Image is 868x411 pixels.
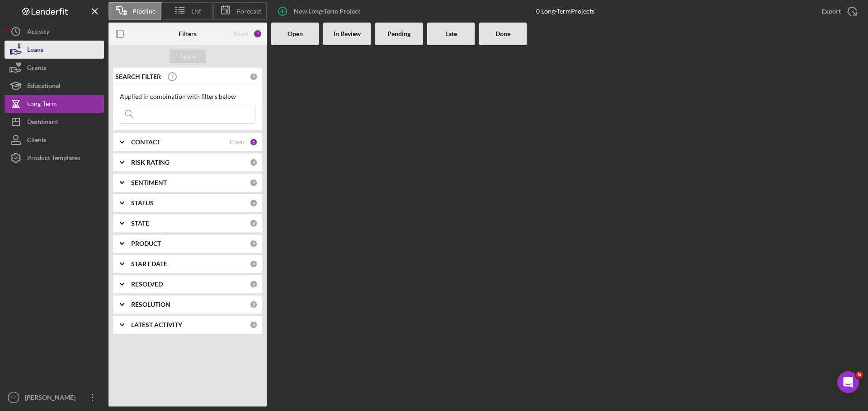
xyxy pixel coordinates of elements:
b: STATE [131,220,149,227]
b: LATEST ACTIVITY [131,321,182,328]
div: New Long-Term Project [294,2,360,20]
div: Loans [27,41,43,61]
button: Loans [5,41,104,59]
div: [PERSON_NAME] [23,388,81,409]
button: Clients [5,131,104,149]
b: START DATE [131,260,167,268]
div: Product Templates [27,149,80,169]
button: SF[PERSON_NAME] [5,388,104,406]
div: Reset [233,30,249,37]
button: Activity [5,23,104,41]
div: 0 [250,179,258,187]
div: 0 [250,280,258,288]
div: 0 [250,260,258,268]
div: Clients [27,131,47,151]
div: Export [821,2,841,20]
div: 0 [250,321,258,329]
span: Pipeline [132,8,156,15]
div: Grants [27,59,46,79]
text: SF [11,395,16,400]
button: Apply [170,50,206,63]
div: Educational [27,77,61,97]
div: Activity [27,23,49,43]
b: Pending [387,30,410,37]
b: Filters [179,30,197,37]
b: SEARCH FILTER [115,73,161,80]
b: In Review [334,30,361,37]
b: RISK RATING [131,159,170,166]
iframe: Intercom live chat [837,371,859,393]
button: Grants [5,59,104,77]
button: Long-Term [5,95,104,113]
b: CONTACT [131,139,160,146]
b: RESOLVED [131,281,163,288]
div: 1 [250,138,258,146]
div: 0 [250,240,258,248]
span: 5 [856,371,863,379]
div: 0 [250,158,258,166]
div: Dashboard [27,113,58,133]
button: Educational [5,77,104,95]
span: Forecast [237,8,261,15]
div: 0 Long-Term Projects [536,8,594,15]
b: PRODUCT [131,240,161,247]
b: STATUS [131,199,154,207]
div: 0 [250,73,258,81]
div: 0 [250,219,258,227]
b: SENTIMENT [131,179,167,186]
div: 0 [250,199,258,207]
b: Done [495,30,510,37]
div: Apply [179,50,196,63]
div: 1 [253,29,262,38]
div: Clear [230,139,245,146]
button: New Long-Term Project [271,2,369,20]
span: List [191,8,201,15]
div: 0 [250,300,258,309]
b: Open [288,30,303,37]
button: Product Templates [5,149,104,167]
button: Dashboard [5,113,104,131]
div: Applied in combination with filters below [120,93,255,100]
b: Late [445,30,457,37]
b: RESOLUTION [131,301,170,308]
button: Export [812,2,863,20]
div: Long-Term [27,95,57,115]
